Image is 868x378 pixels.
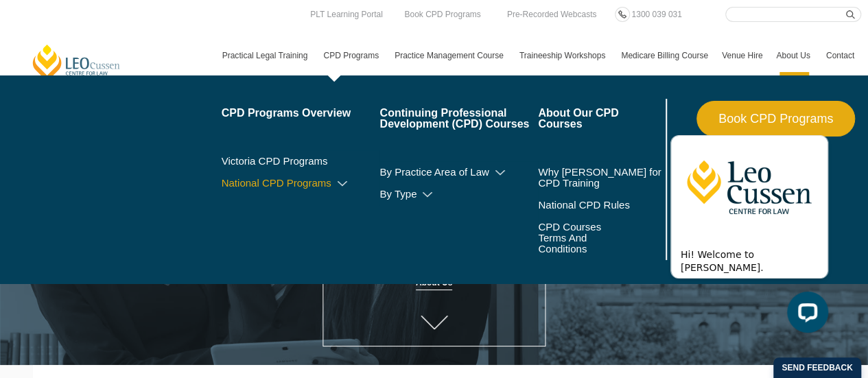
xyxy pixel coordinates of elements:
[504,7,600,22] a: Pre-Recorded Webcasts
[513,36,614,75] a: Traineeship Workshops
[538,167,662,189] a: Why [PERSON_NAME] for CPD Training
[307,7,386,22] a: PLT Learning Portal
[379,108,538,130] a: Continuing Professional Development (CPD) Courses
[31,43,122,82] a: [PERSON_NAME] Centre for Law
[628,7,685,22] a: 1300 039 031
[222,178,380,189] a: National CPD Programs
[316,36,388,75] a: CPD Programs
[538,222,628,255] a: CPD Courses Terms And Conditions
[538,108,662,130] a: About Our CPD Courses
[388,36,513,75] a: Practice Management Course
[769,36,819,75] a: About Us
[379,189,538,200] a: By Type
[819,36,861,75] a: Contact
[696,101,855,137] a: Book CPD Programs
[659,110,834,344] iframe: LiveChat chat widget
[401,7,484,22] a: Book CPD Programs
[614,36,715,75] a: Medicare Billing Course
[222,108,380,119] a: CPD Programs Overview
[379,167,538,178] a: By Practice Area of Law
[715,36,769,75] a: Venue Hire
[538,200,662,211] a: National CPD Rules
[631,10,681,19] span: 1300 039 031
[215,36,317,75] a: Practical Legal Training
[222,156,380,167] a: Victoria CPD Programs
